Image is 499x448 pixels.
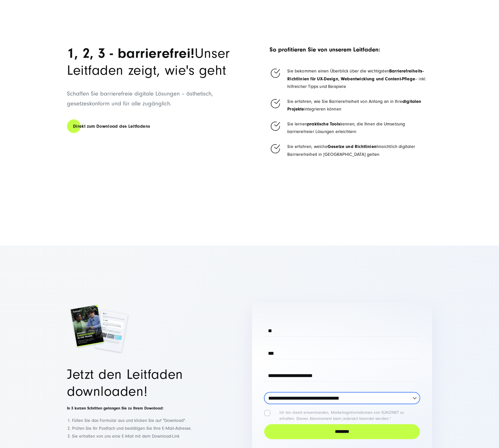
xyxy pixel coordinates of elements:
[328,144,377,149] strong: Gesetze und Richtlinien
[67,296,132,361] img: Vorschau auf das Whitepaper von SUNZINET zu digitaler Barrierefreiheit, das wichtige Anforderunge...
[72,425,247,433] li: Prüfen Sie Ihr Postfach und bestätigen Sie Ihre E-Mail-Adresse.
[67,45,246,79] h2: Unser Leitfaden zeigt, wie's geht
[67,119,156,134] a: Direkt zum Download des Leitfadens
[270,120,432,136] li: Sie lernen kennen, die Ihnen die Umsetzung barrierefreier Lösungen erleichtern
[270,98,432,113] li: Sie erfahren, wie Sie Barrierefreiheit von Anfang an in Ihre integrieren können
[72,433,247,440] li: Sie erhalten von uns eine E-Mail mit dem Download-Link
[270,143,432,158] li: Sie erfahren, welche hinsichtlich digitaler Barrierefreiheit in [GEOGRAPHIC_DATA] gelten
[67,45,195,61] strong: 1, 2, 3 - barrierefrei!
[72,417,247,425] li: Füllen Sie das Formular aus und klicken Sie auf "Download".
[67,89,246,108] p: Schaffen Sie barrierefreie digitale Lösungen – ästhetisch, gesetzeskonform und für alle zugänglich.
[270,67,432,91] li: Sie bekommen einen Überblick über die wichtigsten – inkl. hilfreicher Tipps und Beispiele
[270,46,380,53] strong: So profitieren Sie von unserem Leitfaden:
[287,68,424,82] strong: Barrierefreiheits-Richtlinien für UX-Design, Webentwicklung und Content-Pflege
[67,405,247,412] h6: In 3 kurzen Schritten gelangen Sie zu Ihrem Download:
[67,366,247,400] h2: Jetzt den Leitfaden downloaden!
[279,410,404,421] p: Ich bin damit einverstanden, Marketinginformationen von SUNZINET zu erhalten. Dieses Abonnement k...
[307,121,340,127] strong: praktische Tools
